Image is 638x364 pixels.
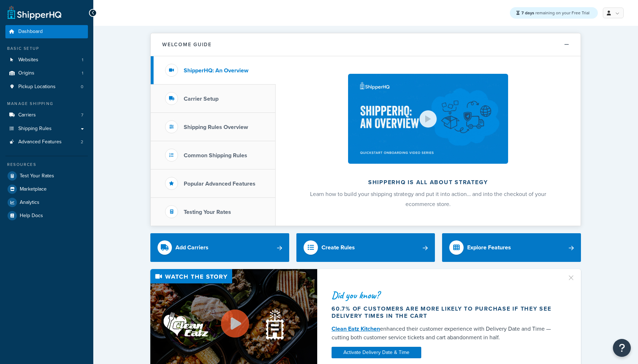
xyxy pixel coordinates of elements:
[332,325,558,342] div: enhanced their customer experience with Delivery Date and Time — cutting both customer service ti...
[310,190,546,208] span: Learn how to build your shipping strategy and put it into action… and into the checkout of your e...
[5,109,88,122] li: Carriers
[5,135,88,149] li: Advanced Features
[332,347,421,358] a: Activate Delivery Date & Time
[332,290,558,300] div: Did you know?
[467,243,511,253] div: Explore Features
[5,109,88,122] a: Carriers7
[18,29,43,35] span: Dashboard
[613,339,631,357] button: Open Resource Center
[18,126,52,132] span: Shipping Rules
[18,57,38,63] span: Websites
[322,243,355,253] div: Create Rules
[184,152,247,159] h3: Common Shipping Rules
[20,173,54,179] span: Test Your Rates
[521,10,590,16] span: remaining on your Free Trial
[81,84,83,90] span: 0
[5,45,88,52] div: Basic Setup
[18,139,62,145] span: Advanced Features
[18,112,36,118] span: Carriers
[20,186,47,192] span: Marketplace
[18,84,56,90] span: Pickup Locations
[5,25,88,38] a: Dashboard
[332,325,380,333] a: Clean Eatz Kitchen
[184,124,248,130] h3: Shipping Rules Overview
[5,53,88,67] li: Websites
[150,233,289,262] a: Add Carriers
[442,233,581,262] a: Explore Features
[18,70,34,76] span: Origins
[521,10,534,16] strong: 7 days
[184,209,231,215] h3: Testing Your Rates
[5,80,88,94] a: Pickup Locations0
[5,169,88,182] a: Test Your Rates
[184,67,248,74] h3: ShipperHQ: An Overview
[296,233,435,262] a: Create Rules
[20,213,43,219] span: Help Docs
[81,139,83,145] span: 2
[348,74,508,164] img: ShipperHQ is all about strategy
[162,42,212,47] h2: Welcome Guide
[332,305,558,320] div: 60.7% of customers are more likely to purchase if they see delivery times in the cart
[151,33,581,56] button: Welcome Guide
[184,181,255,187] h3: Popular Advanced Features
[5,122,88,135] a: Shipping Rules
[5,135,88,149] a: Advanced Features2
[20,200,39,206] span: Analytics
[5,162,88,168] div: Resources
[5,209,88,222] a: Help Docs
[5,53,88,67] a: Websites1
[5,80,88,94] li: Pickup Locations
[82,57,83,63] span: 1
[82,70,83,76] span: 1
[5,196,88,209] a: Analytics
[5,67,88,80] li: Origins
[295,179,562,186] h2: ShipperHQ is all about strategy
[5,101,88,107] div: Manage Shipping
[5,183,88,196] a: Marketplace
[184,96,219,102] h3: Carrier Setup
[81,112,83,118] span: 7
[5,67,88,80] a: Origins1
[175,243,208,253] div: Add Carriers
